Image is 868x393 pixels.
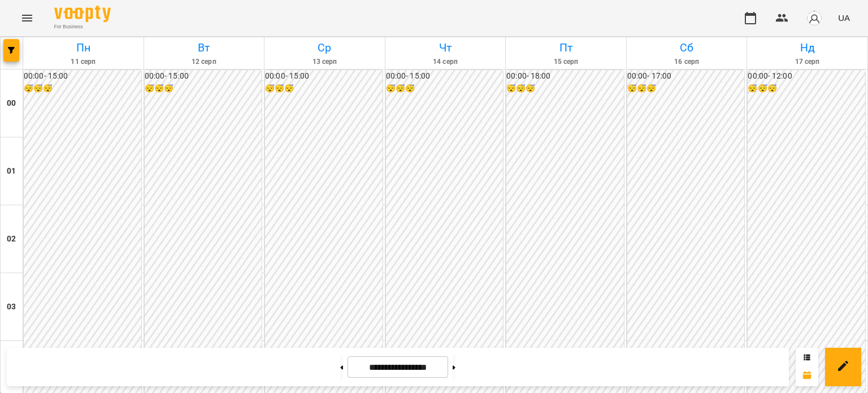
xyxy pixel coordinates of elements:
h6: 😴😴😴 [265,83,383,95]
h6: 11 серп [25,57,142,67]
h6: Пт [507,39,624,57]
img: avatar_s.png [806,10,822,26]
h6: 14 серп [387,57,504,67]
h6: Вт [146,39,263,57]
h6: 00:00 - 17:00 [627,70,745,83]
h6: 😴😴😴 [24,83,141,95]
h6: Пн [25,39,142,57]
h6: 00:00 - 15:00 [145,70,262,83]
h6: 00 [7,97,16,110]
h6: 02 [7,233,16,245]
span: For Business [54,23,111,31]
h6: 😴😴😴 [145,83,262,95]
h6: 01 [7,165,16,178]
h6: Чт [387,39,504,57]
img: Voopty Logo [54,6,111,22]
h6: 😴😴😴 [748,83,865,95]
h6: Нд [749,39,866,57]
h6: 13 серп [266,57,383,67]
h6: 😴😴😴 [627,83,745,95]
h6: 17 серп [749,57,866,67]
button: Menu [14,5,41,32]
h6: Ср [266,39,383,57]
h6: 00:00 - 12:00 [748,70,865,83]
button: UA [834,7,854,28]
span: UA [838,12,850,24]
h6: 03 [7,301,16,313]
h6: 😴😴😴 [506,83,624,95]
h6: 12 серп [146,57,263,67]
h6: 00:00 - 15:00 [386,70,504,83]
h6: Сб [628,39,745,57]
h6: 😴😴😴 [386,83,504,95]
h6: 16 серп [628,57,745,67]
h6: 00:00 - 18:00 [506,70,624,83]
h6: 15 серп [507,57,624,67]
h6: 00:00 - 15:00 [265,70,383,83]
h6: 00:00 - 15:00 [24,70,141,83]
